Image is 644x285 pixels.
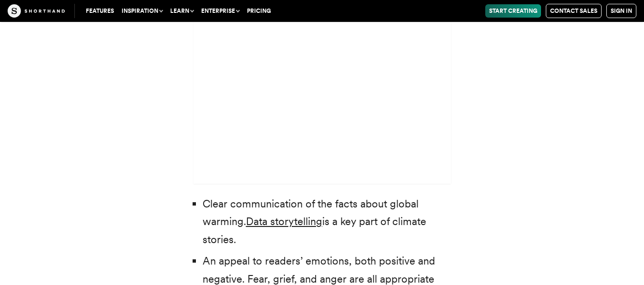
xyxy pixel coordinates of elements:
button: Inspiration [118,4,166,18]
a: Sign in [606,4,636,18]
a: Contact Sales [546,4,602,18]
li: Clear communication of the facts about global warming. is a key part of climate stories. [203,195,451,248]
button: Learn [166,4,197,18]
img: The Craft [8,4,65,18]
a: Start Creating [485,4,541,18]
a: Data storytelling [246,215,322,227]
button: Enterprise [197,4,243,18]
a: Features [82,4,118,18]
a: Pricing [243,4,275,18]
